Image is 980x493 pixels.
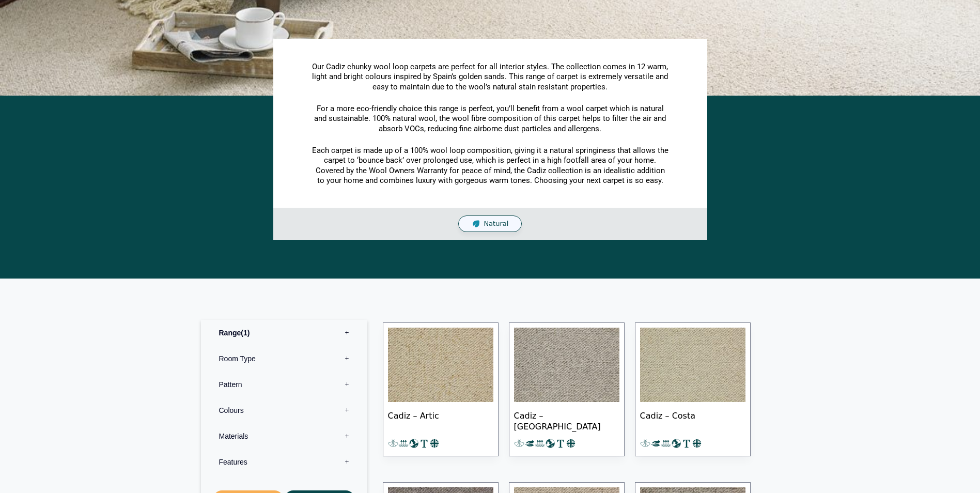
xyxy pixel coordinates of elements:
[209,320,360,346] label: Range
[312,146,668,186] p: Each carpet is made up of a 100% wool loop composition, giving it a natural springiness that allo...
[388,402,493,438] span: Cadiz – Artic
[209,449,360,475] label: Features
[514,402,619,438] span: Cadiz – [GEOGRAPHIC_DATA]
[209,346,360,372] label: Room Type
[312,104,668,134] p: For a more eco-friendly choice this range is perfect, you’ll benefit from a wool carpet which is ...
[209,397,360,423] label: Colours
[484,220,508,228] span: Natural
[388,328,493,402] img: Cadiz - Artic
[640,402,745,438] span: Cadiz – Costa
[635,322,751,456] a: Cadiz – Costa
[514,328,619,402] img: Cadiz-Cathedral
[241,329,250,337] span: 1
[209,372,360,397] label: Pattern
[209,423,360,449] label: Materials
[509,322,625,456] a: Cadiz – [GEOGRAPHIC_DATA]
[383,322,499,456] a: Cadiz – Artic
[312,62,668,91] span: Our Cadiz chunky wool loop carpets are perfect for all interior styles. The collection comes in 1...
